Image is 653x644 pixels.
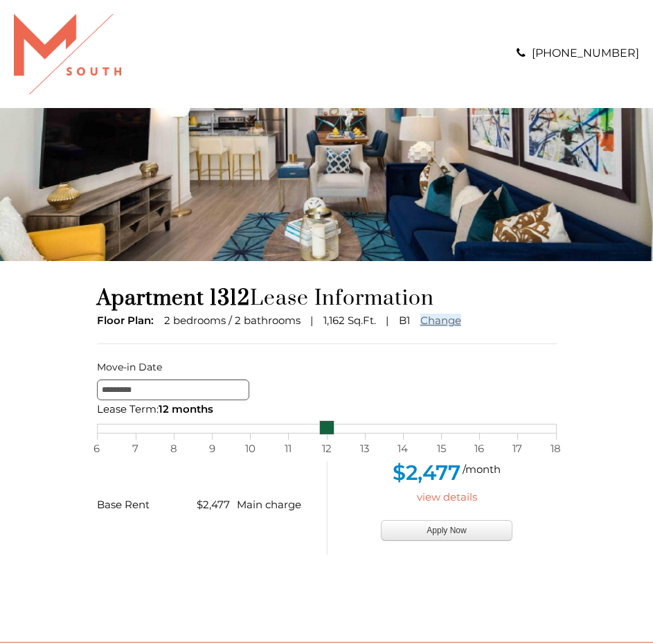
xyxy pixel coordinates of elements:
[167,440,181,458] span: 8
[323,314,345,327] span: 1,162
[243,440,257,458] span: 10
[510,440,524,458] span: 17
[197,498,230,511] span: $2,477
[159,402,213,415] span: 12 months
[97,314,154,327] span: Floor Plan:
[97,379,249,400] input: Move-in Date edit selected 10/9/2025
[97,285,250,312] span: Apartment 1312
[14,46,121,60] a: Logo
[472,440,486,458] span: 16
[14,14,121,94] img: A graphic with a red M and the word SOUTH.
[420,314,461,327] a: Change
[281,440,295,458] span: 11
[226,496,327,514] div: Main charge
[396,440,410,458] span: 14
[532,46,639,60] a: [PHONE_NUMBER]
[87,496,187,514] div: Base Rent
[348,314,376,327] span: Sq.Ft.
[97,400,557,418] div: Lease Term:
[358,440,372,458] span: 13
[97,358,557,376] label: Move-in Date
[164,314,301,327] span: 2 bedrooms / 2 bathrooms
[205,440,219,458] span: 9
[129,440,143,458] span: 7
[549,440,563,458] span: 18
[97,285,557,312] h1: Lease Information
[393,460,460,485] span: $2,477
[381,520,512,541] button: Apply Now
[90,440,104,458] span: 6
[434,440,448,458] span: 15
[463,463,501,476] span: /month
[399,314,410,327] span: B1
[417,490,477,503] a: view details
[320,440,334,458] span: 12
